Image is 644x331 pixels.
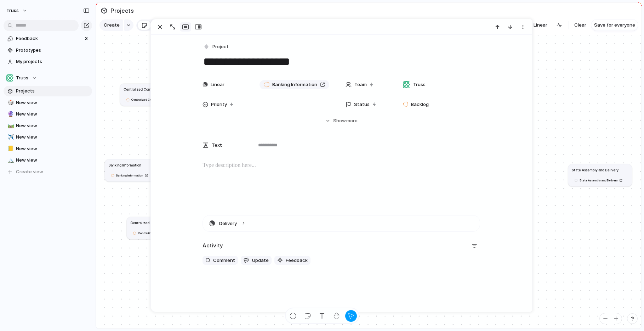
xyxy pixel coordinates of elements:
span: Centralized Communication Log [131,97,173,102]
a: Feedback3 [4,33,92,44]
span: Create view [16,168,43,175]
span: Truss [413,81,426,88]
button: Project [202,42,231,52]
button: Delivery [203,215,480,231]
button: 🏔️ [6,157,13,164]
span: My projects [16,58,90,65]
span: Backlog [411,101,429,108]
span: New view [16,145,90,152]
button: Truss [3,5,31,16]
span: New view [16,99,90,106]
a: Projects [4,86,92,96]
span: Feedback [286,257,308,264]
div: 🎲 [7,99,12,107]
span: Clear [574,22,586,29]
button: ✈️ [6,134,13,141]
h2: Activity [203,242,223,250]
a: 🔮New view [4,109,92,119]
span: Banking Information [272,81,317,88]
span: Project [212,43,229,50]
a: Prototypes [4,45,92,56]
span: Centralized Communication Log [138,231,180,235]
a: Centralized Communication Log [124,97,180,102]
span: Prototypes [16,47,90,54]
button: Create [99,19,123,31]
span: Truss [6,7,19,14]
span: Feedback [16,35,83,42]
span: Show [333,117,346,124]
span: more [346,117,358,124]
h1: Centralized Communication Log [130,220,183,225]
span: Save for everyone [594,22,635,29]
span: Projects [109,4,135,17]
button: Linear [523,20,550,30]
button: Create view [4,167,92,177]
a: 🏔️New view [4,155,92,165]
button: Showmore [203,114,480,127]
button: Feedback [274,256,310,265]
h1: Banking Information [108,162,141,167]
button: 🛤️ [6,122,13,129]
span: Priority [211,101,227,108]
button: 🔮 [6,111,13,118]
div: 🛤️ [7,122,12,130]
button: Save for everyone [591,19,638,31]
span: Status [354,101,370,108]
a: 🎲New view [4,97,92,108]
div: 🏔️ [7,156,12,164]
span: New view [16,111,90,118]
a: Banking Information [108,173,150,178]
span: State Assembly and Delivery [580,178,618,183]
span: Linear [211,81,224,88]
a: State Assembly and Delivery [572,178,625,183]
span: New view [16,157,90,164]
h1: Centralized Communication Log [124,87,176,92]
a: Banking Information [260,80,329,89]
a: 🛤️New view [4,120,92,131]
a: My projects [4,56,92,67]
span: Comment [213,257,235,264]
span: Update [252,257,269,264]
span: 3 [85,35,89,42]
h1: State Assembly and Delivery [572,167,619,172]
a: 📒New view [4,144,92,154]
button: Comment [203,256,238,265]
span: Linear [534,22,547,29]
a: Centralized Communication Log [130,230,187,236]
span: New view [16,134,90,141]
div: ✈️ [7,133,12,141]
button: 🎲 [6,99,13,106]
div: 🔮 [7,110,12,118]
span: Projects [16,88,90,95]
span: Banking Information [116,173,143,178]
a: ✈️New view [4,132,92,142]
div: 📒 [7,145,12,153]
button: Truss [4,73,92,83]
span: Text [212,142,222,149]
span: Create [104,22,120,29]
button: 📒 [6,145,13,152]
button: Update [241,256,272,265]
button: Clear [571,19,589,31]
span: New view [16,122,90,129]
span: Truss [16,74,28,82]
span: Team [354,81,367,88]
